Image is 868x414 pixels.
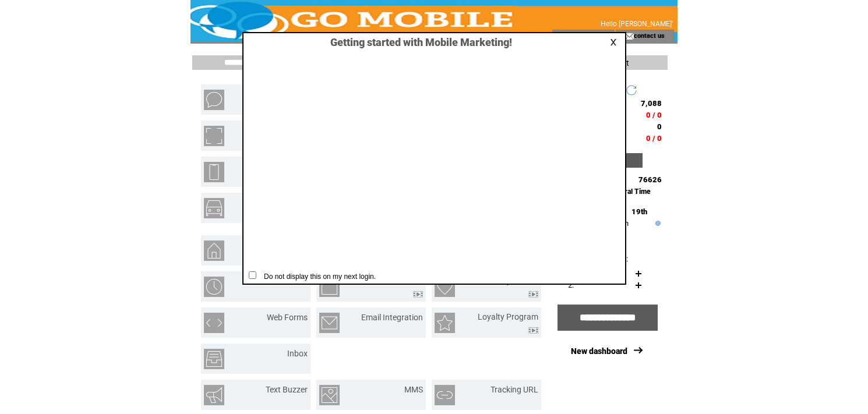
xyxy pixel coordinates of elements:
img: text-blast.png [204,90,224,110]
img: mobile-websites.png [204,162,224,182]
span: 0 / 0 [646,134,662,143]
img: account_icon.gif [570,31,579,41]
a: Tracking URL [491,385,538,394]
img: text-buzzer.png [204,385,224,405]
span: 19th [631,207,647,216]
a: Email Integration [361,313,423,322]
img: inbox.png [204,349,224,369]
img: web-forms.png [204,313,224,333]
img: text-to-win.png [319,277,340,297]
span: Getting started with Mobile Marketing! [319,36,512,48]
span: Central Time [609,187,651,196]
img: mobile-coupons.png [204,126,224,146]
a: MMS [404,385,423,394]
a: Loyalty Program [478,312,538,321]
img: property-listing.png [204,240,224,261]
img: video.png [413,291,423,298]
span: 0 / 0 [646,111,662,119]
span: 76626 [638,175,662,184]
img: mms.png [319,385,340,405]
a: New dashboard [571,346,627,356]
a: Web Forms [267,313,308,322]
img: scheduled-tasks.png [204,277,224,297]
span: Do not display this on my next login. [258,273,376,281]
img: birthday-wishes.png [435,277,455,297]
a: Text Buzzer [266,385,308,394]
span: 7,088 [641,99,662,108]
span: 0 [657,122,662,131]
img: email-integration.png [319,313,340,333]
a: contact us [634,31,665,39]
a: Inbox [287,349,308,358]
img: help.gif [652,221,661,226]
img: contact_us_icon.gif [625,31,634,41]
img: vehicle-listing.png [204,198,224,218]
img: video.png [528,291,538,298]
span: 2. [568,281,574,289]
img: video.png [528,327,538,334]
img: tracking-url.png [435,385,455,405]
span: Hello [PERSON_NAME]' [601,20,673,28]
img: loyalty-program.png [435,313,455,333]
